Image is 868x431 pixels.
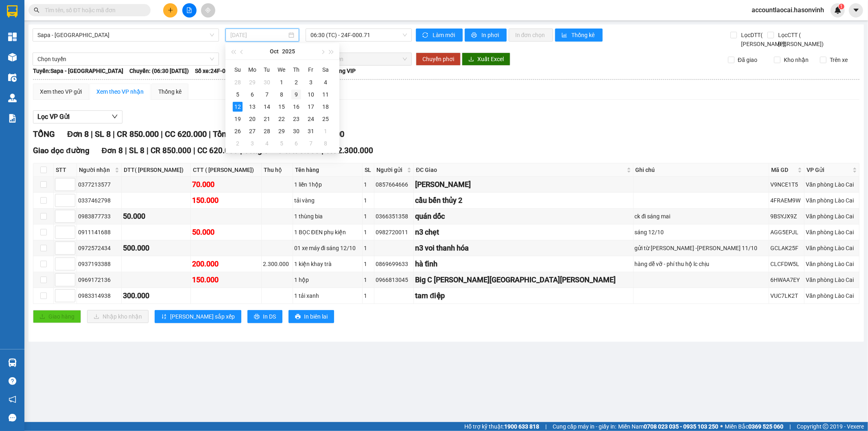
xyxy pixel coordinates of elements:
span: TH 2.300.000 [326,146,373,155]
td: 9BSYJX9Z [769,209,805,224]
div: 23 [291,114,301,124]
td: 2025-10-24 [304,113,318,125]
td: 2025-10-12 [230,101,245,113]
td: Văn phòng Lào Cai [805,256,859,272]
span: [PERSON_NAME] sắp xếp [170,312,235,321]
div: 1 [364,244,373,253]
td: Văn phòng Lào Cai [805,288,859,304]
td: 2025-10-30 [289,125,304,137]
span: 06:30 (TC) - 24F-000.71 [310,29,407,41]
td: 2025-10-22 [274,113,289,125]
div: 50.000 [123,211,189,222]
th: Ghi chú [634,163,769,177]
div: 500.000 [123,242,189,254]
div: Văn phòng Lào Cai [806,244,858,253]
div: 0911141688 [78,228,120,237]
div: 29 [277,126,286,136]
button: bar-chartThống kê [555,29,603,42]
td: 2025-10-08 [274,88,289,101]
div: Văn phòng Lào Cai [806,259,858,268]
span: | [91,129,93,139]
span: Kho nhận [781,55,812,64]
td: 2025-10-03 [304,76,318,88]
button: file-add [182,3,197,18]
span: | [789,422,791,431]
td: GCLAK25F [769,240,805,256]
div: 15 [277,102,286,112]
span: Tổng cước 1.470.000 [213,129,289,139]
div: 1 BỌC ĐEN phụ kiện [294,228,361,237]
th: Tu [260,63,274,76]
span: VP Gửi [807,165,851,174]
th: STT [54,163,77,177]
div: 1 [364,291,373,300]
button: printerIn phơi [465,29,507,42]
div: ck đi sáng mai [635,212,767,221]
div: 26 [233,126,243,136]
div: 1 [364,259,373,268]
td: Văn phòng Lào Cai [805,177,859,193]
span: | [146,146,149,155]
sup: 1 [839,4,844,9]
button: aim [201,3,215,18]
span: Miền Nam [618,422,718,431]
button: printerIn biên lai [289,310,334,323]
th: Su [230,63,245,76]
span: SL 8 [95,129,111,139]
button: In đơn chọn [509,29,553,42]
td: 4FRAEM9W [769,193,805,209]
div: 150.000 [192,274,260,286]
span: CC 620.000 [197,146,238,155]
span: Thống kê [572,31,596,40]
div: tải vàng [294,196,361,205]
span: Lọc DTT( [PERSON_NAME]) [738,31,788,48]
div: [PERSON_NAME] [415,179,632,190]
td: 2025-10-19 [230,113,245,125]
div: 2.300.000 [263,259,291,268]
strong: 0369 525 060 [748,423,783,430]
div: 2 [291,77,301,87]
td: 2025-10-17 [304,101,318,113]
td: 2025-10-27 [245,125,260,137]
div: Văn phòng Lào Cai [806,196,858,205]
td: CLCFDW5L [769,256,805,272]
div: VUC7LK2T [770,291,803,300]
span: message [9,414,16,422]
th: Mo [245,63,260,76]
td: Văn phòng Lào Cai [805,193,859,209]
span: Người gửi [376,165,405,174]
img: dashboard-icon [8,33,17,41]
div: 16 [291,102,301,112]
td: 2025-10-07 [260,88,274,101]
div: Văn phòng Lào Cai [806,291,858,300]
div: 0982720011 [376,228,412,237]
div: 0937193388 [78,259,120,268]
div: 0337462798 [78,196,120,205]
div: 0983314938 [78,291,120,300]
div: 1 liền 1hộp [294,180,361,189]
div: 31 [306,126,316,136]
th: Sa [318,63,333,76]
div: 50.000 [192,226,260,238]
span: Lọc CTT ( [PERSON_NAME]) [775,31,825,48]
span: Đơn 8 [102,146,123,155]
b: Tuyến: Sapa - [GEOGRAPHIC_DATA] [33,68,123,74]
span: Chọn tuyến [37,53,214,65]
div: 9 [291,90,301,99]
div: 70.000 [192,179,260,190]
span: ⚪️ [720,425,723,428]
span: CC 620.000 [165,129,207,139]
td: 2025-11-08 [318,137,333,150]
div: 28 [262,126,272,136]
span: Trên xe [826,55,851,64]
div: hàng dễ vỡ - phí thu hộ lc chịu [635,259,767,268]
span: CR 850.000 [151,146,191,155]
div: 1 [364,212,373,221]
div: 10 [306,90,316,99]
div: 300.000 [123,290,189,301]
td: 2025-11-01 [318,125,333,137]
div: 5 [233,90,243,99]
td: 2025-10-23 [289,113,304,125]
div: 19 [233,114,243,124]
img: solution-icon [8,114,17,123]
